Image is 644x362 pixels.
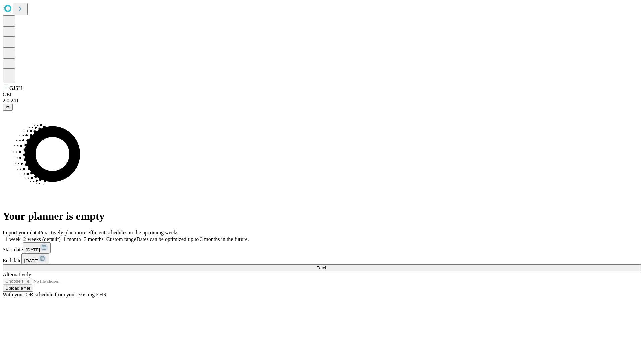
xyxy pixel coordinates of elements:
button: [DATE] [23,242,51,253]
span: Fetch [316,265,327,270]
span: 3 months [84,236,104,242]
span: Proactively plan more efficient schedules in the upcoming weeks. [39,230,180,235]
span: Import your data [3,230,39,235]
span: Custom range [106,236,136,242]
button: [DATE] [21,253,49,264]
div: Start date [3,242,641,253]
span: 2 weeks (default) [23,236,61,242]
span: 1 month [63,236,81,242]
div: GEI [3,92,641,98]
button: @ [3,104,13,111]
span: Alternatively [3,271,31,277]
button: Upload a file [3,285,33,292]
span: GJSH [9,85,22,91]
span: [DATE] [24,258,38,263]
span: [DATE] [26,247,40,252]
span: @ [5,105,10,110]
h1: Your planner is empty [3,210,641,222]
span: 1 week [5,236,21,242]
span: With your OR schedule from your existing EHR [3,292,107,297]
button: Fetch [3,264,641,271]
div: End date [3,253,641,264]
div: 2.0.241 [3,98,641,104]
span: Dates can be optimized up to 3 months in the future. [136,236,249,242]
